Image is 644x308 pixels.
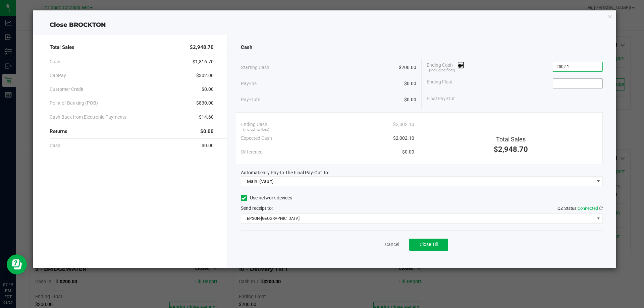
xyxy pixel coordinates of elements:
[404,80,416,87] span: $0.00
[196,100,214,107] span: $830.00
[33,20,616,29] div: Close BROCKTON
[241,205,273,211] span: Send receipt to:
[247,179,257,184] span: Main
[241,148,262,156] span: Difference
[409,239,448,251] button: Close Till
[399,64,416,71] span: $200.00
[202,86,214,93] span: $0.00
[429,68,455,73] span: (including float)
[50,100,98,107] span: Point of Banking (POB)
[241,44,252,51] span: Cash
[427,62,464,72] span: Ending Cash
[202,142,214,149] span: $0.00
[494,145,528,153] span: $2,948.70
[241,194,292,201] label: Use network devices
[50,114,126,121] span: Cash Back from Electronic Payments
[241,121,267,128] span: Ending Cash
[50,44,74,51] span: Total Sales
[402,148,414,156] span: $0.00
[393,121,414,128] span: $2,002.10
[241,214,594,223] span: EPSON-[GEOGRAPHIC_DATA]
[243,127,269,133] span: (including float)
[193,58,214,65] span: $1,816.70
[420,242,438,247] span: Close Till
[385,241,399,248] a: Cancel
[427,95,455,102] span: Final Pay-Out
[241,170,329,175] span: Automatically Pay-In The Final Pay-Out To:
[404,96,416,103] span: $0.00
[7,254,27,274] iframe: Resource center
[259,179,274,184] span: (Vault)
[196,72,214,79] span: $302.00
[200,128,214,135] span: $0.00
[393,135,414,142] span: $2,002.10
[50,58,60,65] span: Cash
[50,124,214,139] div: Returns
[50,72,66,79] span: CanPay
[241,135,272,142] span: Expected Cash
[496,136,526,143] span: Total Sales
[578,206,598,211] span: Connected
[241,64,269,71] span: Starting Cash
[190,44,214,51] span: $2,948.70
[50,142,60,149] span: Cash
[50,86,84,93] span: Customer Credit
[241,96,260,103] span: Pay-Outs
[241,80,257,87] span: Pay-Ins
[557,206,603,211] span: QZ Status:
[198,114,214,121] span: -$14.60
[427,78,453,88] span: Ending Float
